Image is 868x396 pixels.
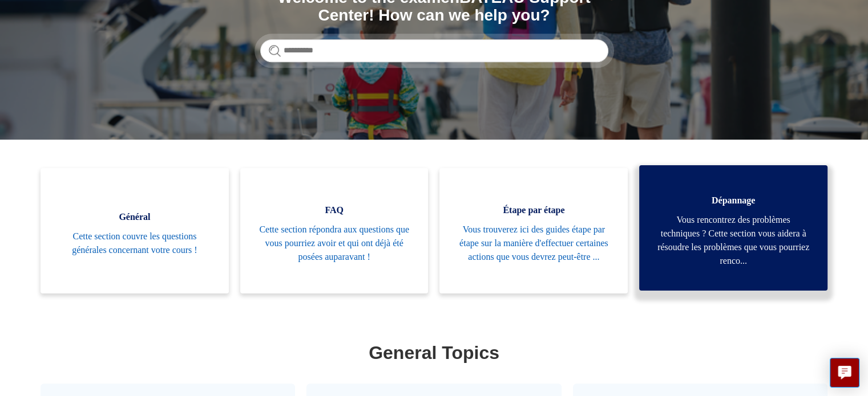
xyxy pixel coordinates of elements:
a: Général Cette section couvre les questions générales concernant votre cours ! [41,168,229,293]
input: Rechercher [260,39,608,62]
span: FAQ [257,203,411,217]
span: Dépannage [656,194,810,207]
span: Étape par étape [457,203,611,217]
span: Vous trouverez ici des guides étape par étape sur la manière d'effectuer certaines actions que vo... [457,223,611,264]
span: Cette section couvre les questions générales concernant votre cours ! [58,230,212,257]
span: Vous rencontrez des problèmes techniques ? Cette section vous aidera à résoudre les problèmes que... [656,213,810,268]
span: Cette section répondra aux questions que vous pourriez avoir et qui ont déjà été posées auparavant ! [257,223,411,264]
h1: General Topics [43,339,825,366]
a: Dépannage Vous rencontrez des problèmes techniques ? Cette section vous aidera à résoudre les pro... [639,165,827,291]
a: Étape par étape Vous trouverez ici des guides étape par étape sur la manière d'effectuer certaine... [439,168,628,293]
span: Général [58,210,212,224]
a: FAQ Cette section répondra aux questions que vous pourriez avoir et qui ont déjà été posées aupar... [240,168,429,293]
button: Live chat [830,358,859,387]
